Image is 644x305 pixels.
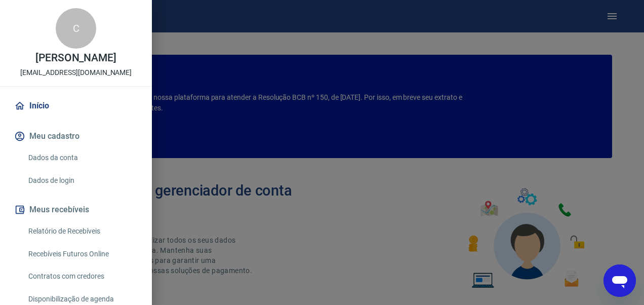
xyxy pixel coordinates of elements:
button: Meu cadastro [12,125,140,147]
a: Dados de login [24,170,140,191]
button: Meus recebíveis [12,199,140,221]
div: C [56,8,96,49]
a: Relatório de Recebíveis [24,221,140,242]
a: Início [12,95,140,117]
a: Recebíveis Futuros Online [24,244,140,264]
p: [PERSON_NAME] [35,53,116,63]
a: Contratos com credores [24,266,140,287]
iframe: Botão para abrir a janela de mensagens, conversa em andamento [603,264,636,297]
a: Dados da conta [24,147,140,168]
p: [EMAIL_ADDRESS][DOMAIN_NAME] [20,67,132,78]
